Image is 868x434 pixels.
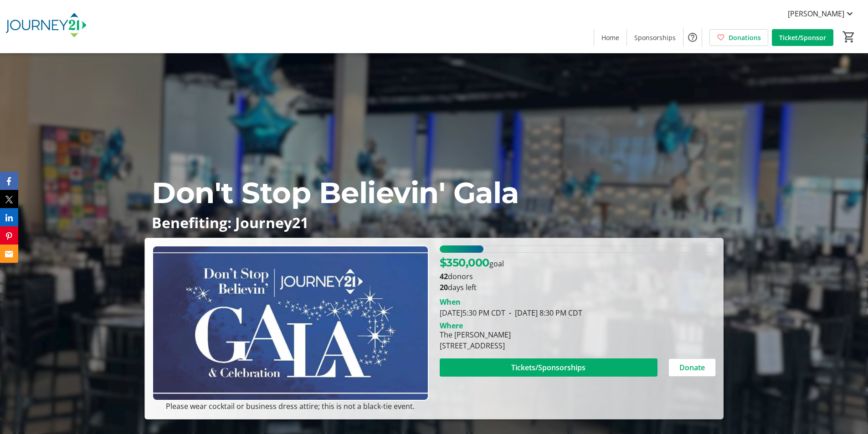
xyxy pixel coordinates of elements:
span: [PERSON_NAME] [788,8,844,19]
span: $350,000 [440,256,489,269]
span: Ticket/Sponsor [779,33,826,42]
div: [STREET_ADDRESS] [440,340,511,351]
img: Campaign CTA Media Photo [152,245,428,401]
span: 20 [440,282,448,292]
a: Donations [709,29,768,46]
span: [DATE] 8:30 PM CDT [505,308,582,318]
button: Donate [668,358,716,377]
p: Don't Stop Believin' Gala [152,171,716,214]
span: [DATE] 5:30 PM CDT [440,308,505,318]
button: Tickets/Sponsorships [440,358,657,377]
img: Journey21's Logo [5,4,87,49]
p: Benefiting: Journey21 [152,214,716,230]
span: Home [601,33,619,42]
span: Tickets/Sponsorships [511,362,586,373]
div: The [PERSON_NAME] [440,329,511,340]
a: Sponsorships [627,29,683,46]
span: Sponsorships [634,33,676,42]
span: - [505,308,515,318]
div: When [440,296,461,307]
p: donors [440,271,716,282]
div: 15.919788571428573% of fundraising goal reached [440,245,716,253]
span: Donate [679,362,705,373]
p: goal [440,255,504,271]
span: Donations [729,33,761,42]
div: Where [440,322,463,329]
p: Please wear cocktail or business dress attire; this is not a black-tie event. [152,401,428,412]
b: 42 [440,271,448,281]
a: Ticket/Sponsor [772,29,833,46]
button: Cart [841,29,857,45]
button: [PERSON_NAME] [781,6,863,21]
a: Home [594,29,627,46]
p: days left [440,282,716,293]
button: Help [683,28,702,46]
